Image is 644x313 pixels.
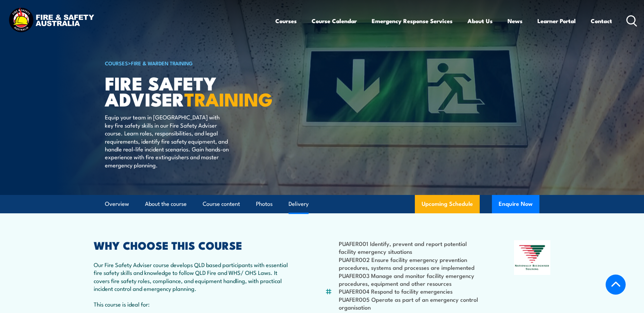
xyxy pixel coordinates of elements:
[514,240,551,275] img: Nationally Recognised Training logo.
[131,59,193,67] a: Fire & Warden Training
[184,84,273,113] strong: TRAINING
[339,240,481,256] li: PUAFER001 Identify, prevent and report potential facility emergency situations
[105,195,129,213] a: Overview
[492,195,539,213] button: Enquire Now
[339,271,481,287] li: PUAFER003 Manage and monitor facility emergency procedures, equipment and other resources
[591,12,612,30] a: Contact
[312,12,357,30] a: Course Calendar
[289,195,309,213] a: Delivery
[105,59,128,67] a: COURSES
[372,12,453,30] a: Emergency Response Services
[508,12,522,30] a: News
[145,195,187,213] a: About the course
[339,256,481,271] li: PUAFER002 Ensure facility emergency prevention procedures, systems and processes are implemented
[415,195,480,213] a: Upcoming Schedule
[339,287,481,295] li: PUAFER004 Respond to facility emergencies
[467,12,493,30] a: About Us
[256,195,273,213] a: Photos
[94,300,292,308] p: This course is ideal for:
[105,75,273,106] h1: FIRE SAFETY ADVISER
[275,12,297,30] a: Courses
[339,295,481,311] li: PUAFER005 Operate as part of an emergency control organisation
[203,195,240,213] a: Course content
[537,12,576,30] a: Learner Portal
[105,113,229,169] p: Equip your team in [GEOGRAPHIC_DATA] with key fire safety skills in our Fire Safety Adviser cours...
[94,240,292,250] h2: WHY CHOOSE THIS COURSE
[105,59,273,67] h6: >
[94,261,292,293] p: Our Fire Safety Adviser course develops QLD based participants with essential fire safety skills ...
